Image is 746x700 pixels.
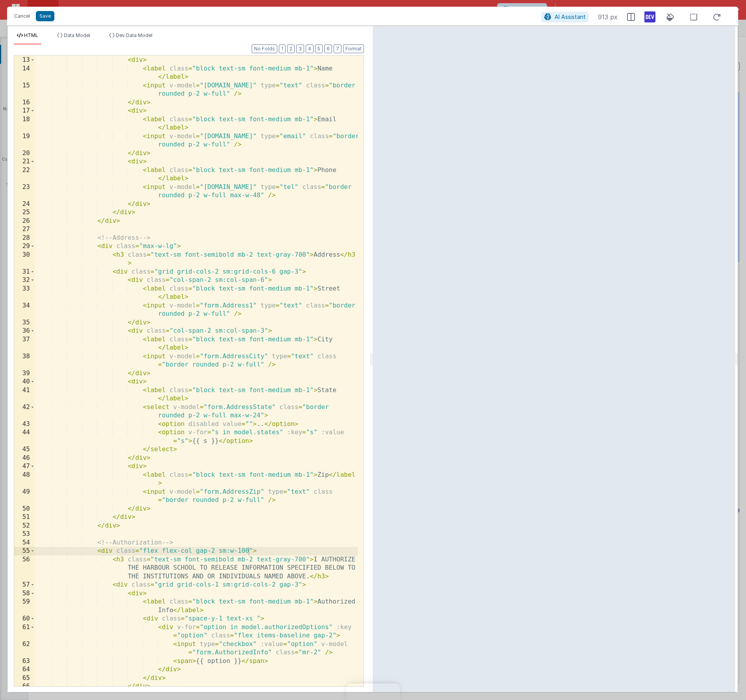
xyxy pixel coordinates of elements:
[346,683,400,700] iframe: Marker.io feedback button
[14,183,35,200] div: 23
[14,488,35,505] div: 49
[14,674,35,683] div: 65
[14,378,35,386] div: 40
[343,44,364,53] button: Format
[14,386,35,403] div: 41
[14,352,35,369] div: 38
[116,32,152,38] span: Dev Data Model
[14,285,35,302] div: 33
[555,13,586,20] span: AI Assistant
[14,166,35,183] div: 22
[14,598,35,615] div: 59
[64,32,90,38] span: Data Model
[334,44,341,53] button: 7
[14,556,35,581] div: 56
[14,539,35,547] div: 54
[14,657,35,666] div: 63
[14,208,35,217] div: 25
[14,403,35,420] div: 42
[14,454,35,463] div: 46
[14,522,35,530] div: 52
[14,445,35,454] div: 45
[14,132,35,149] div: 19
[252,44,277,53] button: No Folds
[24,32,38,38] span: HTML
[598,12,618,22] span: 913 px
[14,682,35,691] div: 66
[14,665,35,674] div: 64
[14,505,35,513] div: 50
[14,149,35,158] div: 20
[14,319,35,327] div: 35
[14,56,35,65] div: 13
[14,65,35,81] div: 14
[14,242,35,251] div: 29
[14,217,35,226] div: 26
[14,369,35,378] div: 39
[14,623,35,640] div: 61
[14,268,35,276] div: 31
[306,44,314,53] button: 4
[14,420,35,429] div: 43
[14,335,35,352] div: 37
[14,547,35,556] div: 55
[14,225,35,234] div: 27
[14,615,35,623] div: 60
[36,11,54,21] button: Save
[14,81,35,98] div: 15
[14,513,35,522] div: 51
[14,327,35,335] div: 36
[14,200,35,209] div: 24
[14,98,35,107] div: 16
[14,115,35,132] div: 18
[14,471,35,488] div: 48
[14,530,35,539] div: 53
[542,12,588,22] button: AI Assistant
[14,428,35,445] div: 44
[14,462,35,471] div: 47
[296,44,304,53] button: 3
[14,276,35,285] div: 32
[287,44,295,53] button: 2
[14,234,35,243] div: 28
[14,157,35,166] div: 21
[14,589,35,598] div: 58
[14,107,35,115] div: 17
[14,581,35,589] div: 57
[324,44,332,53] button: 6
[315,44,323,53] button: 5
[279,44,286,53] button: 1
[14,640,35,657] div: 62
[10,11,34,22] button: Cancel
[14,251,35,268] div: 30
[14,302,35,319] div: 34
